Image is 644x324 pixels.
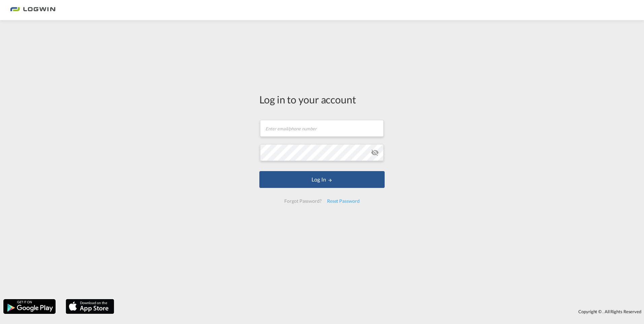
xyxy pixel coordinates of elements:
[371,149,379,157] md-icon: icon-eye-off
[324,195,362,207] div: Reset Password
[65,298,115,315] img: apple.png
[10,3,56,18] img: bc73a0e0d8c111efacd525e4c8ad7d32.png
[282,195,324,207] div: Forgot Password?
[3,298,56,315] img: google.png
[259,92,385,106] div: Log in to your account
[118,306,644,317] div: Copyright © . All Rights Reserved
[259,171,385,188] button: LOGIN
[260,120,384,137] input: Enter email/phone number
